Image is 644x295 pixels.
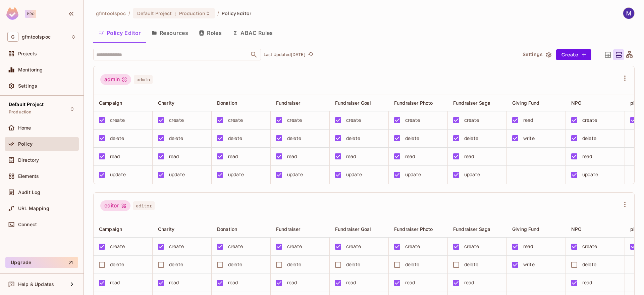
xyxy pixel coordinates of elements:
div: update [287,171,303,178]
div: delete [582,135,596,142]
span: Fundraiser Goal [335,226,371,232]
div: create [228,116,243,124]
div: delete [346,135,360,142]
div: create [287,243,302,250]
div: delete [582,261,596,268]
div: delete [228,135,242,142]
span: Help & Updates [18,282,54,287]
div: delete [110,135,124,142]
div: update [228,171,244,178]
div: read [287,153,297,160]
span: ping [630,226,641,232]
div: read [582,153,592,160]
div: delete [405,261,419,268]
div: read [405,153,415,160]
span: NPO [571,100,582,106]
div: create [169,243,184,250]
div: create [169,116,184,124]
button: Policy Editor [93,24,146,41]
div: read [523,116,533,124]
button: Settings [520,49,553,60]
div: read [464,153,474,160]
span: the active workspace [96,10,126,16]
li: / [128,10,130,16]
div: create [346,116,361,124]
span: Production [9,109,32,115]
span: Monitoring [18,67,43,72]
span: Fundraiser [276,226,301,232]
img: Martin Gorostegui [623,8,634,19]
div: create [464,116,479,124]
div: read [169,153,179,160]
div: create [582,116,597,124]
span: Connect [18,222,37,227]
button: ABAC Rules [227,24,278,41]
div: update [346,171,362,178]
span: G [7,32,18,42]
span: Fundraiser Photo [394,100,433,106]
div: create [464,243,479,250]
div: create [110,243,125,250]
span: Fundraiser Goal [335,100,371,106]
span: Fundraiser Photo [394,226,433,232]
div: read [287,279,297,286]
div: update [405,171,421,178]
button: Roles [194,24,227,41]
span: Default Project [9,102,44,107]
span: Fundraiser [276,100,301,106]
span: : [174,11,177,16]
button: refresh [307,51,315,59]
div: read [228,279,238,286]
div: update [464,171,480,178]
div: create [228,243,243,250]
div: read [110,279,120,286]
span: editor [133,201,155,210]
div: create [582,243,597,250]
button: Resources [146,24,194,41]
div: read [582,279,592,286]
div: Pro [25,10,36,18]
div: create [110,116,125,124]
div: read [405,279,415,286]
span: Giving Fund [512,100,540,106]
div: editor [100,200,130,211]
span: Policy Editor [222,10,251,16]
div: delete [228,261,242,268]
span: Projects [18,51,37,56]
div: delete [405,135,419,142]
li: / [217,10,219,16]
button: Open [249,50,259,59]
span: Charity [158,100,174,106]
span: Home [18,125,31,131]
span: Production [179,10,205,16]
div: delete [287,135,301,142]
span: Campaign [99,226,122,232]
span: ping [630,100,641,106]
div: read [228,153,238,160]
div: read [523,243,533,250]
div: delete [169,135,183,142]
div: create [287,116,302,124]
div: admin [100,74,131,85]
span: Elements [18,174,39,179]
span: Audit Log [18,190,40,195]
span: Policy [18,141,33,147]
div: delete [346,261,360,268]
span: Settings [18,83,37,89]
span: Donation [217,100,237,106]
span: Charity [158,226,174,232]
span: Default Project [137,10,172,16]
div: write [523,135,535,142]
div: read [346,153,356,160]
div: delete [169,261,183,268]
div: read [169,279,179,286]
span: NPO [571,226,582,232]
span: Donation [217,226,237,232]
div: create [405,243,420,250]
div: delete [287,261,301,268]
button: Upgrade [5,257,78,268]
div: update [110,171,126,178]
div: create [346,243,361,250]
span: admin [134,75,153,84]
div: read [110,153,120,160]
